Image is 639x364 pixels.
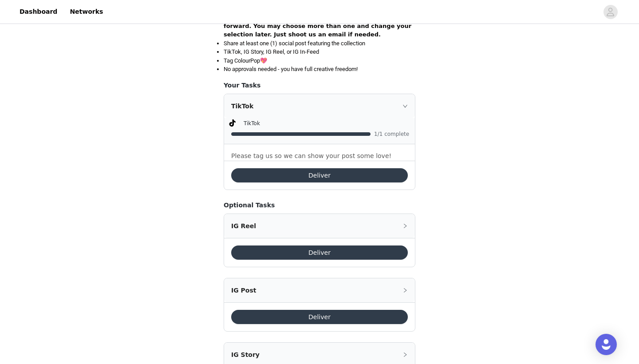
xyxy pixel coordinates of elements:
[224,14,412,38] strong: Please select at least one (1) optional social task to move forward. You may choose more than one...
[224,40,365,47] span: Share at least one (1) social post featuring the collection
[64,2,108,22] a: Networks
[224,48,319,55] span: TikTok, IG Story, IG Reel, or IG In-Feed
[224,66,358,72] span: No approvals needed - you have full creative freedom!
[402,223,408,229] i: icon: right
[260,57,267,64] strong: 💖
[224,81,415,90] h4: Your Tasks
[244,120,260,127] span: TikTok
[224,278,415,302] div: icon: rightIG Post
[231,168,408,182] button: Deliver
[224,94,415,118] div: icon: rightTikTok
[224,214,415,238] div: icon: rightIG Reel
[224,201,415,210] h4: Optional Tasks
[402,352,408,357] i: icon: right
[374,131,410,137] span: 1/1 complete
[231,151,408,161] p: Please tag us so we can show your post some love!
[402,288,408,293] i: icon: right
[231,310,408,324] button: Deliver
[231,245,408,260] button: Deliver
[606,5,615,19] div: avatar
[224,57,267,64] span: Tag ColourPop
[14,2,63,22] a: Dashboard
[596,334,617,355] div: Open Intercom Messenger
[402,103,408,109] i: icon: right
